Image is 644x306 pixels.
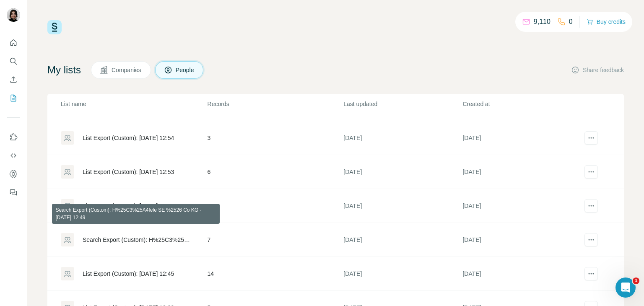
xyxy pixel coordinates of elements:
button: Share feedback [571,66,624,74]
span: Companies [112,66,142,74]
td: [DATE] [343,155,462,189]
p: Last updated [343,100,462,108]
button: Use Surfe API [7,148,20,163]
img: Surfe Logo [47,20,62,34]
div: List Export (Custom): [DATE] 12:45 [83,270,174,278]
button: actions [584,199,598,213]
button: My lists [7,91,20,106]
p: 9,110 [534,17,551,27]
button: Feedback [7,185,20,200]
button: Search [7,54,20,69]
div: List Export (Custom): [DATE] 12:54 [83,134,174,142]
button: actions [584,233,598,246]
img: Avatar [7,8,20,22]
p: Created at [462,100,581,108]
button: Buy credits [587,16,626,28]
td: [DATE] [343,257,462,291]
td: [DATE] [462,223,581,257]
td: 5 [207,189,343,223]
iframe: Intercom live chat [615,277,636,298]
td: [DATE] [462,155,581,189]
td: [DATE] [343,121,462,155]
td: 3 [207,121,343,155]
p: List name [61,100,207,108]
p: 0 [569,17,573,27]
p: Records [208,100,343,108]
button: actions [584,165,598,179]
td: [DATE] [462,121,581,155]
td: [DATE] [462,257,581,291]
td: 7 [207,223,343,257]
td: 6 [207,155,343,189]
button: Enrich CSV [7,72,20,87]
span: People [176,66,195,74]
td: [DATE] [343,189,462,223]
button: Dashboard [7,166,20,182]
h4: My lists [47,63,81,77]
span: 1 [633,277,639,284]
div: List Export (Custom): [DATE] 12:53 [83,168,174,176]
button: actions [584,131,598,145]
button: Quick start [7,35,20,50]
button: Use Surfe on LinkedIn [7,130,20,145]
div: Search Export (Custom): H%25C3%25A4fele SE %2526 Co KG - [DATE] 12:49 [83,236,193,244]
td: 14 [207,257,343,291]
div: List Export (Custom): [DATE] 12:52 [83,202,174,210]
td: [DATE] [343,223,462,257]
td: [DATE] [462,189,581,223]
button: actions [584,267,598,280]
